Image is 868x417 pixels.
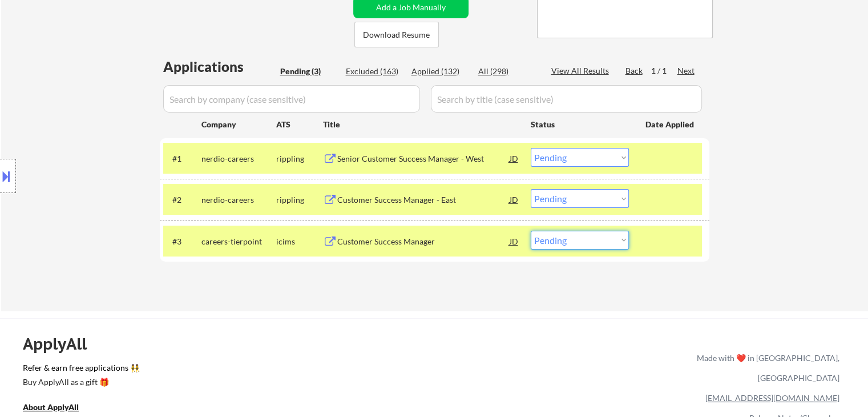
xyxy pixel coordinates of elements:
[276,236,323,247] div: icims
[163,60,276,74] div: Applications
[280,66,337,77] div: Pending (3)
[23,402,79,412] u: About ApplyAll
[323,119,520,130] div: Title
[551,65,612,77] div: View All Results
[23,364,458,376] a: Refer & earn free applications 👯‍♀️
[478,66,535,77] div: All (298)
[201,194,276,206] div: nerdio-careers
[23,378,137,386] div: Buy ApplyAll as a gift 🎁
[201,153,276,165] div: nerdio-careers
[508,148,520,169] div: JD
[531,114,629,134] div: Status
[163,85,420,113] input: Search by company (case sensitive)
[337,236,510,247] div: Customer Success Manager
[337,194,510,206] div: Customer Success Manager - East
[354,22,439,47] button: Download Resume
[337,153,510,165] div: Senior Customer Success Manager - West
[705,393,839,403] a: [EMAIL_ADDRESS][DOMAIN_NAME]
[201,236,276,247] div: careers-tierpoint
[276,153,323,165] div: rippling
[431,85,702,113] input: Search by title (case sensitive)
[23,401,95,415] a: About ApplyAll
[276,194,323,206] div: rippling
[645,119,696,130] div: Date Applied
[201,119,276,130] div: Company
[411,66,469,77] div: Applied (132)
[677,65,696,77] div: Next
[651,65,677,77] div: 1 / 1
[508,231,520,251] div: JD
[23,334,100,354] div: ApplyAll
[625,65,644,77] div: Back
[23,376,137,390] a: Buy ApplyAll as a gift 🎁
[346,66,403,77] div: Excluded (163)
[276,119,323,130] div: ATS
[508,189,520,210] div: JD
[692,348,839,388] div: Made with ❤️ in [GEOGRAPHIC_DATA], [GEOGRAPHIC_DATA]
